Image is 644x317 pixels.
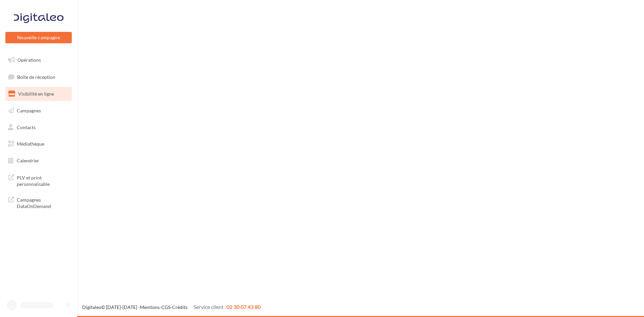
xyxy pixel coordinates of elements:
[17,108,41,113] span: Campagnes
[4,87,73,101] a: Visibilité en ligne
[4,137,73,151] a: Médiathèque
[4,170,73,190] a: PLV et print personnalisable
[4,154,73,168] a: Calendrier
[82,304,101,310] a: Digitaleo
[4,104,73,118] a: Campagnes
[4,193,73,212] a: Campagnes DataOnDemand
[226,304,261,310] span: 02 30 07 43 80
[17,158,39,163] span: Calendrier
[17,195,69,210] span: Campagnes DataOnDemand
[17,124,36,130] span: Contacts
[194,304,224,310] span: Service client
[17,141,44,147] span: Médiathèque
[172,304,187,310] a: Crédits
[140,304,160,310] a: Mentions
[17,173,69,188] span: PLV et print personnalisable
[17,57,41,63] span: Opérations
[161,304,170,310] a: CGS
[18,91,54,97] span: Visibilité en ligne
[4,70,73,84] a: Boîte de réception
[4,53,73,67] a: Opérations
[17,74,55,80] span: Boîte de réception
[5,32,72,43] button: Nouvelle campagne
[82,304,261,310] span: © [DATE]-[DATE] - - -
[4,120,73,135] a: Contacts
